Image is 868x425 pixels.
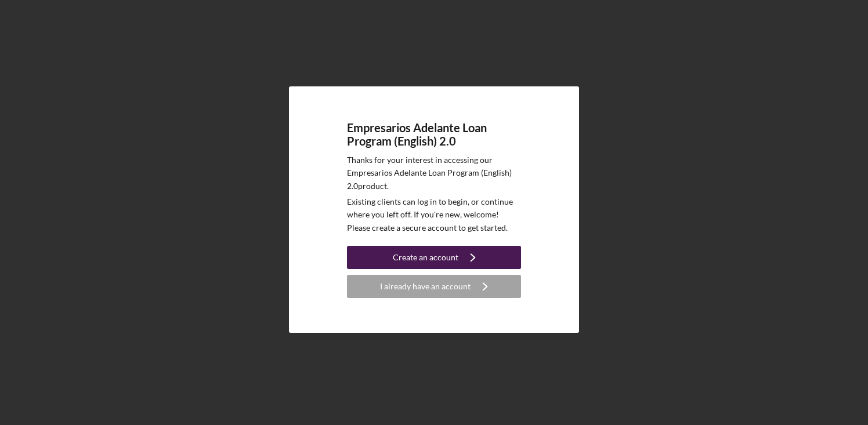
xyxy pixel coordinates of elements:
button: I already have an account [347,275,521,298]
p: Existing clients can log in to begin, or continue where you left off. If you're new, welcome! Ple... [347,195,521,234]
div: Create an account [393,246,458,269]
div: I already have an account [380,275,471,298]
p: Thanks for your interest in accessing our Empresarios Adelante Loan Program (English) 2.0 product. [347,154,521,192]
a: Create an account [347,246,521,272]
h4: Empresarios Adelante Loan Program (English) 2.0 [347,121,521,148]
button: Create an account [347,246,521,269]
